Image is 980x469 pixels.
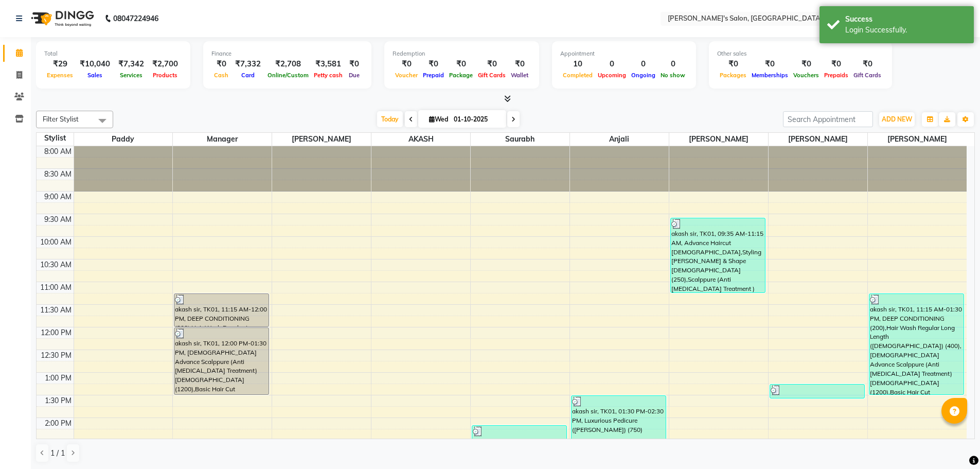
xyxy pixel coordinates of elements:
div: ₹0 [717,58,749,70]
div: 9:00 AM [42,192,74,202]
div: ₹0 [749,58,791,70]
span: Due [346,72,362,79]
div: 0 [595,58,629,70]
span: No show [658,72,688,79]
div: akash sir, TK01, 11:15 AM-12:00 PM, DEEP CONDITIONING (200),Hair Wash Regular Long Length ([DEMOG... [174,294,269,326]
div: 10 [560,58,595,70]
span: Completed [560,72,595,79]
span: Sales [85,72,105,79]
div: 1:00 PM [43,373,74,384]
span: Online/Custom [265,72,311,79]
div: ₹0 [447,58,475,70]
span: Expenses [44,72,76,79]
div: ₹2,708 [265,58,311,70]
span: Voucher [393,72,420,79]
span: Prepaid [420,72,447,79]
div: ₹0 [791,58,822,70]
span: Memberships [749,72,791,79]
div: Redemption [393,49,531,58]
div: akash sir, TK01, 12:00 PM-01:30 PM, [DEMOGRAPHIC_DATA] Advance Scalppure (Anti [MEDICAL_DATA] Tre... [174,328,269,394]
div: ₹7,332 [231,58,265,70]
div: ₹0 [345,58,363,70]
div: 0 [658,58,688,70]
span: Today [377,111,403,127]
div: Stylist [37,133,74,144]
span: Paddy [74,133,173,146]
div: 1:30 PM [43,395,74,406]
div: ₹0 [211,58,231,70]
span: Wallet [508,72,531,79]
span: Upcoming [595,72,629,79]
div: ₹0 [475,58,508,70]
div: ₹29 [44,58,76,70]
div: 8:30 AM [42,169,74,180]
div: Other sales [717,49,884,58]
div: akash sir, TK01, 09:35 AM-11:15 AM, Advance Haircut [DEMOGRAPHIC_DATA],Styling [PERSON_NAME] & Sh... [671,218,765,292]
div: ₹3,581 [311,58,345,70]
div: 10:00 AM [38,237,74,248]
div: Success [845,14,966,25]
div: Smariti mam 06, TK02, 01:15 PM-01:35 PM, THREADI EYE BROW (50),THREAD UPPER LIPS [DEMOGRAPHIC_DAT... [770,385,864,398]
span: [PERSON_NAME] [868,133,967,146]
span: ADD NEW [882,115,912,123]
span: AKASH [371,133,470,146]
img: logo [26,4,97,33]
div: ₹0 [393,58,420,70]
span: Card [239,72,257,79]
div: 9:30 AM [42,214,74,225]
span: Saurabh [471,133,569,146]
span: Products [150,72,180,79]
div: 0 [629,58,658,70]
input: 2025-10-01 [451,112,502,127]
div: ₹0 [851,58,884,70]
div: 8:00 AM [42,146,74,157]
span: [PERSON_NAME] [669,133,768,146]
div: Total [44,49,182,58]
span: Filter Stylist [43,115,79,123]
div: 11:30 AM [38,305,74,316]
span: [PERSON_NAME] [769,133,867,146]
div: Appointment [560,49,688,58]
div: ₹7,342 [114,58,148,70]
span: Gift Cards [475,72,508,79]
span: Vouchers [791,72,822,79]
div: 11:00 AM [38,282,74,293]
span: [PERSON_NAME] [272,133,371,146]
div: ₹0 [420,58,447,70]
div: ₹2,700 [148,58,182,70]
span: Cash [211,72,231,79]
div: 10:30 AM [38,259,74,270]
div: 12:30 PM [39,350,74,361]
b: 08047224946 [113,4,158,33]
span: Gift Cards [851,72,884,79]
div: akash sir, TK01, 11:15 AM-01:30 PM, DEEP CONDITIONING (200),Hair Wash Regular Long Length ([DEMOG... [869,294,964,394]
div: 12:00 PM [39,327,74,338]
span: Wed [426,115,451,123]
span: 1 / 1 [50,448,65,459]
button: ADD NEW [879,112,915,127]
span: Anjali [570,133,669,146]
span: Services [117,72,145,79]
div: ₹10,040 [76,58,114,70]
div: Finance [211,49,363,58]
span: Prepaids [822,72,851,79]
span: Ongoing [629,72,658,79]
div: ₹0 [822,58,851,70]
span: Petty cash [311,72,345,79]
input: Search Appointment [783,111,873,127]
div: akash sir, TK01, 01:30 PM-02:30 PM, Luxurious Pedicure ([PERSON_NAME]) (750) [572,396,666,440]
span: Packages [717,72,749,79]
span: Manager [173,133,272,146]
div: 2:00 PM [43,418,74,429]
span: Package [447,72,475,79]
div: ₹0 [508,58,531,70]
div: Login Successfully. [845,25,966,36]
